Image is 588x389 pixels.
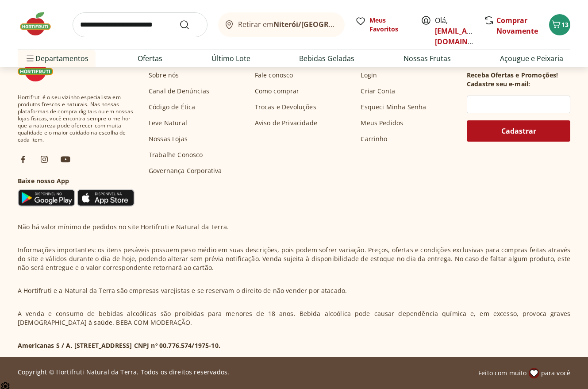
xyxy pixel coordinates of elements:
h3: Cadastre seu e-mail: [467,80,530,89]
a: Trabalhe Conosco [149,150,203,159]
b: Niterói/[GEOGRAPHIC_DATA] [273,19,374,29]
input: search [73,12,208,37]
img: fb [18,154,28,165]
p: Copyright © Hortifruti Natural da Terra. Todos os direitos reservados. [18,368,229,377]
h3: Receba Ofertas e Promoções! [467,71,558,80]
span: para você [541,369,570,377]
a: Login [361,71,377,80]
a: Esqueci Minha Senha [361,103,426,112]
span: Hortifruti é o seu vizinho especialista em produtos frescos e naturais. Nas nossas plataformas de... [18,94,135,143]
a: Meus Favoritos [355,16,410,34]
p: Não há valor mínimo de pedidos no site Hortifruti e Natural da Terra. [18,223,229,231]
a: Açougue e Peixaria [500,53,563,64]
img: ytb [60,154,71,165]
a: Nossas Frutas [404,53,451,64]
button: Cadastrar [467,120,570,142]
span: Cadastrar [501,127,536,135]
img: Google Play Icon [18,189,75,207]
a: Trocas e Devoluções [255,103,316,112]
a: Bebidas Geladas [299,53,354,64]
p: A venda e consumo de bebidas alcoólicas são proibidas para menores de 18 anos. Bebida alcoólica p... [18,309,570,327]
a: Código de Ética [149,103,195,112]
a: Aviso de Privacidade [255,119,317,127]
span: 13 [561,20,569,29]
a: [EMAIL_ADDRESS][DOMAIN_NAME] [435,26,496,46]
p: A Hortifruti e a Natural da Terra são empresas varejistas e se reservam o direito de não vender p... [18,286,347,295]
a: Último Lote [211,53,250,64]
span: Olá, [435,15,474,47]
a: Meus Pedidos [361,119,403,127]
button: Menu [25,48,35,69]
a: Como comprar [255,87,300,96]
a: Ofertas [138,53,162,64]
p: Americanas S / A, [STREET_ADDRESS] CNPJ nº 00.776.574/1975-10. [18,341,220,350]
a: Nossas Lojas [149,135,188,143]
a: Sobre nós [149,71,179,80]
span: Retirar em [238,20,336,28]
span: Feito com muito [478,369,527,377]
img: Hortifruti [18,55,62,81]
a: Leve Natural [149,119,187,127]
a: Comprar Novamente [496,15,538,36]
span: Departamentos [25,48,88,69]
button: Retirar emNiterói/[GEOGRAPHIC_DATA] [218,12,345,37]
a: Criar Conta [361,87,395,96]
p: Informações importantes: os itens pesáveis possuem peso médio em suas descrições, pois podem sofr... [18,246,570,272]
span: Meus Favoritos [369,16,410,34]
a: Fale conosco [255,71,293,80]
img: ig [39,154,50,165]
a: Canal de Denúncias [149,87,209,96]
a: Governança Corporativa [149,166,222,175]
img: Hortifruti [18,11,62,37]
a: Carrinho [361,135,387,143]
button: Submit Search [179,19,200,30]
img: App Store Icon [77,189,135,207]
button: Carrinho [549,14,570,35]
h3: Baixe nosso App [18,177,135,185]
